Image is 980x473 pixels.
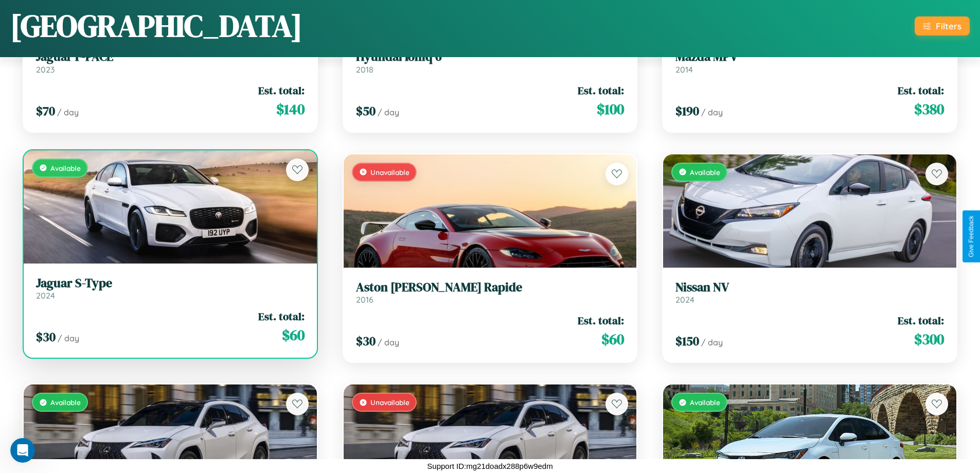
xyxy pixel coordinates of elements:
span: $ 60 [282,325,305,345]
p: Support ID: mg21doadx288p6w9edm [427,459,553,473]
span: / day [378,337,399,347]
span: Unavailable [370,398,409,407]
a: Jaguar S-Type2024 [36,276,305,301]
span: / day [58,333,79,343]
h3: Jaguar F-PACE [36,49,305,64]
span: $ 140 [276,99,305,119]
a: Nissan NV2024 [675,280,944,305]
span: 2018 [356,64,373,75]
span: Unavailable [370,168,409,177]
span: Est. total: [258,83,305,98]
h1: [GEOGRAPHIC_DATA] [10,5,302,47]
h3: Hyundai Ioniq 6 [356,49,625,64]
span: $ 70 [36,102,55,119]
span: $ 30 [356,332,376,349]
span: 2024 [675,294,694,305]
span: $ 150 [675,332,699,349]
span: / day [57,107,79,117]
span: $ 300 [914,329,944,349]
span: Available [50,398,81,407]
span: Est. total: [578,313,624,328]
span: 2014 [675,64,693,75]
a: Jaguar F-PACE2023 [36,49,305,75]
div: Give Feedback [968,216,975,257]
span: Available [690,398,720,407]
span: Est. total: [898,313,944,328]
span: / day [701,107,723,117]
h3: Mazda MPV [675,49,944,64]
span: Available [50,164,81,172]
span: $ 30 [36,328,56,345]
h3: Aston [PERSON_NAME] Rapide [356,280,625,295]
span: $ 380 [914,99,944,119]
span: / day [378,107,399,117]
h3: Jaguar S-Type [36,276,305,291]
span: 2024 [36,290,55,301]
span: Available [690,168,720,177]
a: Aston [PERSON_NAME] Rapide2016 [356,280,625,305]
span: $ 60 [601,329,624,349]
span: / day [701,337,723,347]
div: Filters [936,21,961,31]
h3: Nissan NV [675,280,944,295]
span: 2023 [36,64,55,75]
span: Est. total: [258,309,305,324]
a: Hyundai Ioniq 62018 [356,49,625,75]
span: 2016 [356,294,373,305]
a: Mazda MPV2014 [675,49,944,75]
span: Est. total: [898,83,944,98]
span: $ 190 [675,102,699,119]
span: $ 100 [597,99,624,119]
iframe: Intercom live chat [10,438,35,463]
span: Est. total: [578,83,624,98]
span: $ 50 [356,102,376,119]
button: Filters [915,16,970,36]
